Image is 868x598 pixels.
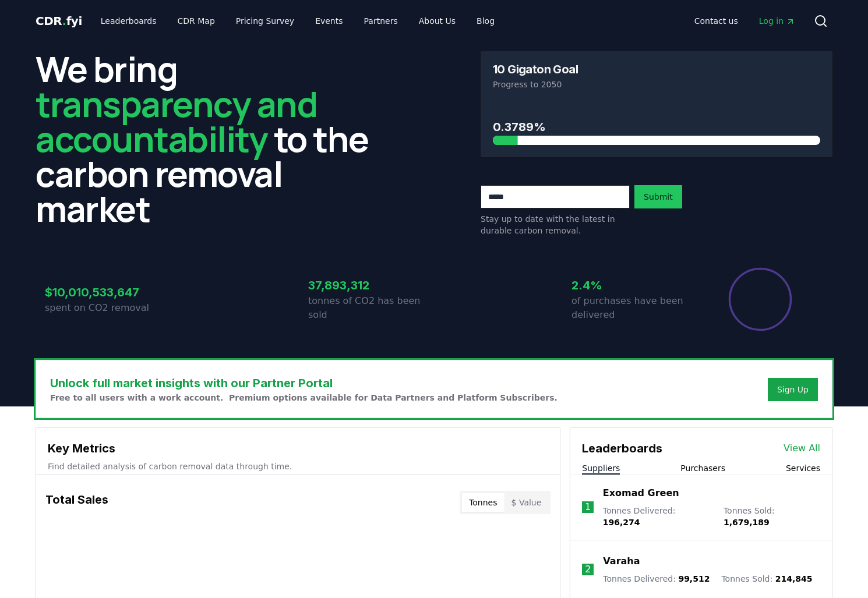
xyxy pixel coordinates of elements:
[786,462,820,474] button: Services
[91,10,504,31] nav: Main
[462,493,504,512] button: Tonnes
[634,185,682,208] button: Submit
[777,384,809,395] a: Sign Up
[582,462,620,474] button: Suppliers
[493,63,578,75] h3: 10 Gigaton Goal
[585,562,591,576] p: 2
[36,51,387,226] h2: We bring to the carbon removal market
[62,14,66,28] span: .
[50,374,558,392] h3: Unlock full market insights with our Partner Portal
[603,505,712,528] p: Tonnes Delivered :
[36,80,317,162] span: transparency and accountability
[685,10,805,31] nav: Main
[91,10,166,31] a: Leaderboards
[768,378,818,401] button: Sign Up
[308,294,434,322] p: tonnes of CO2 has been sold
[784,441,820,455] a: View All
[36,13,82,29] a: CDR.fyi
[728,267,793,332] div: Percentage of sales delivered
[168,10,224,31] a: CDR Map
[680,462,725,474] button: Purchasers
[410,10,465,31] a: About Us
[45,284,171,301] h3: $10,010,533,647
[603,554,640,568] a: Varaha
[775,574,813,583] span: 214,845
[481,213,630,236] p: Stay up to date with the latest in durable carbon removal.
[227,10,304,31] a: Pricing Survey
[504,493,549,512] button: $ Value
[759,15,795,27] span: Log in
[48,440,548,457] h3: Key Metrics
[721,573,812,585] p: Tonnes Sold :
[467,10,504,31] a: Blog
[724,518,770,527] span: 1,679,189
[36,14,82,28] span: CDR fyi
[603,486,679,500] a: Exomad Green
[603,518,640,527] span: 196,274
[685,10,747,31] a: Contact us
[45,301,171,315] p: spent on CO2 removal
[493,79,820,90] p: Progress to 2050
[750,10,805,31] a: Log in
[48,461,548,472] p: Find detailed analysis of carbon removal data through time.
[355,10,407,31] a: Partners
[306,10,352,31] a: Events
[585,500,591,514] p: 1
[678,574,710,583] span: 99,512
[582,440,662,457] h3: Leaderboards
[571,294,697,322] p: of purchases have been delivered
[571,277,697,294] h3: 2.4%
[308,277,434,294] h3: 37,893,312
[45,491,108,514] h3: Total Sales
[50,392,558,404] p: Free to all users with a work account. Premium options available for Data Partners and Platform S...
[724,505,820,528] p: Tonnes Sold :
[493,118,820,136] h3: 0.3789%
[603,573,710,585] p: Tonnes Delivered :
